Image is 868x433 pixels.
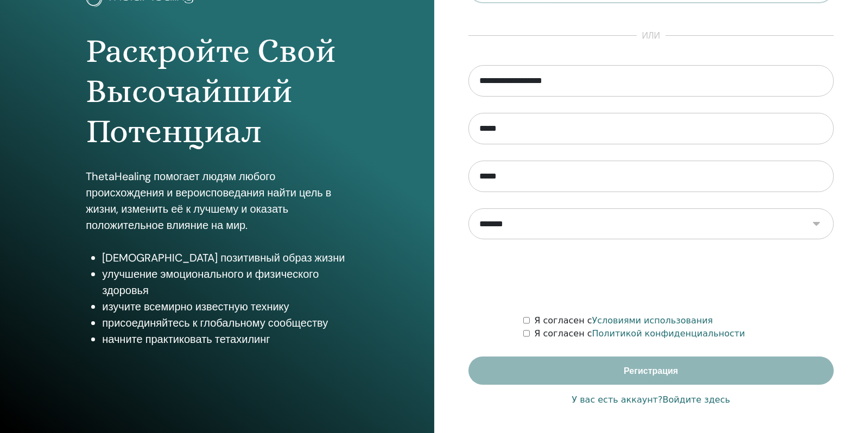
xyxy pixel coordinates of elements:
[592,328,745,339] a: Политикой конфиденциальности
[102,267,319,297] ya-tr-span: улучшение эмоционального и физического здоровья
[572,394,662,405] ya-tr-span: У вас есть аккаунт?
[663,394,731,405] ya-tr-span: Войдите здесь
[102,316,328,330] ya-tr-span: присоединяйтесь к глобальному сообществу
[534,328,592,339] ya-tr-span: Я согласен с
[102,251,345,265] ya-tr-span: [DEMOGRAPHIC_DATA] позитивный образ жизни
[568,256,733,298] iframe: Рекапча
[102,300,289,314] ya-tr-span: изучите всемирно известную технику
[572,393,730,406] a: У вас есть аккаунт?Войдите здесь
[102,332,270,346] ya-tr-span: начните практиковать тетахилинг
[592,315,713,326] a: Условиями использования
[642,30,661,41] ya-tr-span: или
[86,31,336,151] ya-tr-span: Раскройте Свой Высочайший Потенциал
[86,169,331,232] ya-tr-span: ThetaHealing помогает людям любого происхождения и вероисповедания найти цель в жизни, изменить е...
[534,315,592,326] ya-tr-span: Я согласен с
